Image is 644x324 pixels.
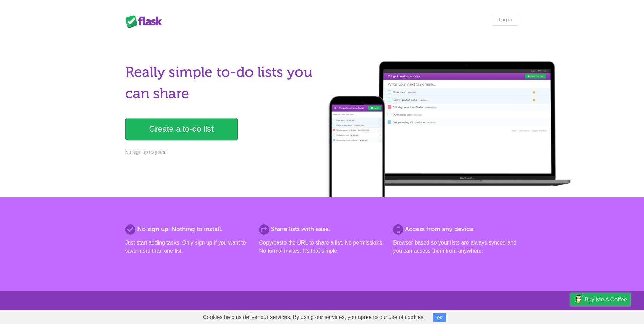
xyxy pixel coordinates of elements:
[393,224,519,234] h2: Access from any device.
[196,310,432,324] span: Cookies help us deliver our services. By using our services, you agree to our use of cookies.
[125,149,318,156] p: No sign up required
[125,239,251,255] p: Just start adding tasks. Only sign up if you want to save more than one list.
[393,239,519,255] p: Browser based so your lists are always synced and you can access them from anywhere.
[433,313,446,322] button: OK
[125,224,251,234] h2: No sign up. Nothing to install.
[259,239,385,255] p: Copy/paste the URL to share a list. No permissions. No formal invites. It's that simple.
[492,14,519,26] a: Log in
[125,15,166,28] div: Flask Lists
[125,61,318,104] h1: Really simple to-do lists you can share
[585,293,627,305] span: Buy me a coffee
[259,224,385,234] h2: Share lists with ease.
[574,293,583,305] img: Buy me a coffee
[125,118,238,140] a: Create a to-do list
[570,293,630,306] a: Buy me a coffee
